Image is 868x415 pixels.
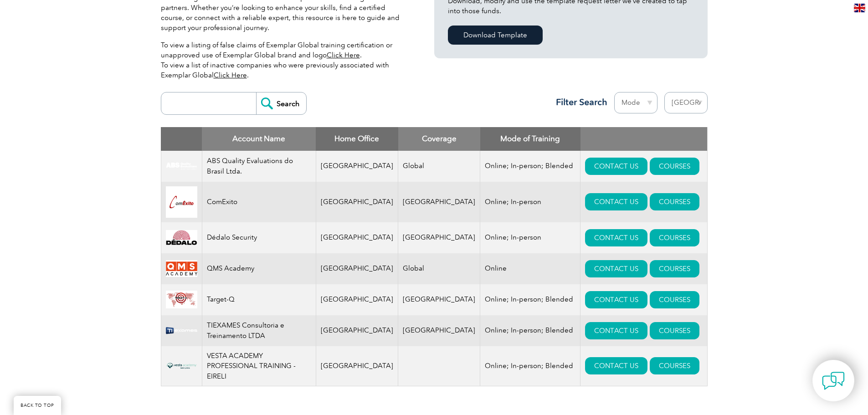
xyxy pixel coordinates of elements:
[398,182,480,222] td: [GEOGRAPHIC_DATA]
[202,346,316,386] td: VESTA ACADEMY PROFESSIONAL TRAINING - EIRELI
[650,158,699,175] a: COURSES
[316,253,398,284] td: [GEOGRAPHIC_DATA]
[202,253,316,284] td: QMS Academy
[480,151,580,182] td: Online; In-person; Blended
[650,193,699,210] a: COURSES
[166,186,197,218] img: db2924ac-d9bc-ea11-a814-000d3a79823d-logo.jpg
[316,127,398,151] th: Home Office: activate to sort column ascending
[550,97,607,108] h3: Filter Search
[480,253,580,284] td: Online
[161,40,407,80] p: To view a listing of false claims of Exemplar Global training certification or unapproved use of ...
[202,315,316,346] td: TIEXAMES Consultoria e Treinamento LTDA
[398,151,480,182] td: Global
[650,322,699,339] a: COURSES
[650,357,699,374] a: COURSES
[398,315,480,346] td: [GEOGRAPHIC_DATA]
[316,315,398,346] td: [GEOGRAPHIC_DATA]
[480,182,580,222] td: Online; In-person
[166,260,197,277] img: 6d1a8ff1-2d6a-eb11-a812-00224814616a-logo.png
[585,229,647,246] a: CONTACT US
[585,357,647,374] a: CONTACT US
[854,4,865,12] img: en
[585,158,647,175] a: CONTACT US
[398,127,480,151] th: Coverage: activate to sort column ascending
[480,127,580,151] th: Mode of Training: activate to sort column ascending
[166,162,197,170] img: c92924ac-d9bc-ea11-a814-000d3a79823d-logo.jpg
[480,346,580,386] td: Online; In-person; Blended
[14,396,61,415] a: BACK TO TOP
[398,222,480,253] td: [GEOGRAPHIC_DATA]
[398,253,480,284] td: Global
[480,284,580,315] td: Online; In-person; Blended
[316,284,398,315] td: [GEOGRAPHIC_DATA]
[202,151,316,182] td: ABS Quality Evaluations do Brasil Ltda.
[316,222,398,253] td: [GEOGRAPHIC_DATA]
[202,127,316,151] th: Account Name: activate to sort column descending
[256,92,306,114] input: Search
[650,229,699,246] a: COURSES
[202,222,316,253] td: Dédalo Security
[480,222,580,253] td: Online; In-person
[585,260,647,277] a: CONTACT US
[166,357,197,374] img: 6f8a6e80-7f29-ed11-9db1-00224814fd52-logo.png
[580,127,707,151] th: : activate to sort column ascending
[650,291,699,308] a: COURSES
[585,291,647,308] a: CONTACT US
[480,315,580,346] td: Online; In-person; Blended
[398,284,480,315] td: [GEOGRAPHIC_DATA]
[316,346,398,386] td: [GEOGRAPHIC_DATA]
[650,260,699,277] a: COURSES
[448,26,543,45] a: Download Template
[214,71,247,79] a: Click Here
[822,369,845,392] img: contact-chat.png
[585,193,647,210] a: CONTACT US
[327,51,360,59] a: Click Here
[166,230,197,246] img: 8151da1a-2f8e-ee11-be36-000d3ae1a22b-logo.png
[585,322,647,339] a: CONTACT US
[316,151,398,182] td: [GEOGRAPHIC_DATA]
[166,321,197,340] img: 5c409128-92a1-ed11-aad1-0022481565fd-logo.png
[316,182,398,222] td: [GEOGRAPHIC_DATA]
[202,284,316,315] td: Target-Q
[202,182,316,222] td: ComExito
[166,291,197,308] img: d13f9d11-f2a0-ea11-a812-000d3ae11abd-logo.png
